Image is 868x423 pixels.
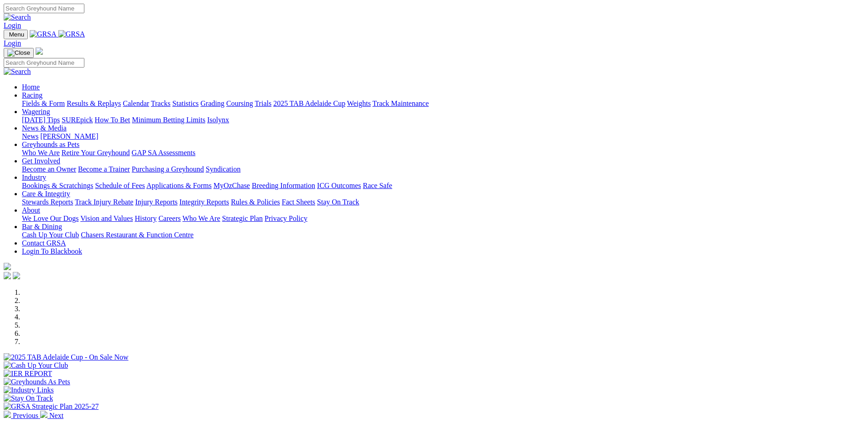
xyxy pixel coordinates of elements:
a: Minimum Betting Limits [132,116,205,124]
input: Search [4,4,84,13]
a: Race Safe [363,182,392,189]
img: logo-grsa-white.png [36,47,43,55]
a: Schedule of Fees [95,182,145,189]
a: ICG Outcomes [317,182,361,189]
div: Greyhounds as Pets [22,149,864,157]
img: GRSA [30,30,57,38]
a: [DATE] Tips [22,116,60,124]
a: SUREpick [62,116,93,124]
a: Results & Replays [67,99,121,107]
a: Cash Up Your Club [22,231,79,239]
a: News [22,132,38,140]
img: chevron-left-pager-white.svg [4,411,11,418]
a: Fields & Form [22,99,65,107]
a: Track Injury Rebate [75,198,133,206]
a: Contact GRSA [22,239,66,247]
a: Bar & Dining [22,223,62,230]
img: Close [7,49,30,57]
a: Login [4,39,21,47]
a: Grading [201,99,224,107]
a: Who We Are [182,214,220,222]
a: News & Media [22,124,67,132]
img: Industry Links [4,386,54,394]
a: Become an Owner [22,165,76,173]
img: Search [4,13,31,21]
div: Industry [22,182,864,190]
a: Careers [158,214,181,222]
img: Search [4,68,31,76]
a: Next [40,412,63,419]
img: chevron-right-pager-white.svg [40,411,47,418]
img: GRSA Strategic Plan 2025-27 [4,402,99,411]
a: Racing [22,91,42,99]
div: Care & Integrity [22,198,864,206]
span: Next [49,412,63,419]
a: Previous [4,412,40,419]
img: facebook.svg [4,272,11,279]
a: Greyhounds as Pets [22,141,79,148]
a: Industry [22,173,46,181]
a: Vision and Values [80,214,133,222]
img: 2025 TAB Adelaide Cup - On Sale Now [4,353,129,361]
a: Injury Reports [135,198,177,206]
a: Statistics [172,99,199,107]
a: Care & Integrity [22,190,70,198]
div: Racing [22,99,864,108]
img: GRSA [58,30,85,38]
a: How To Bet [95,116,130,124]
div: News & Media [22,132,864,141]
a: GAP SA Assessments [132,149,196,157]
div: Bar & Dining [22,231,864,239]
a: Home [22,83,40,91]
a: [PERSON_NAME] [40,132,98,140]
a: Chasers Restaurant & Function Centre [81,231,193,239]
a: Retire Your Greyhound [62,149,130,157]
a: Wagering [22,108,50,115]
img: logo-grsa-white.png [4,263,11,270]
a: Trials [255,99,271,107]
a: Isolynx [207,116,229,124]
a: Login [4,21,21,29]
img: Cash Up Your Club [4,361,68,370]
a: Calendar [123,99,149,107]
a: Become a Trainer [78,165,130,173]
a: Strategic Plan [222,214,263,222]
a: MyOzChase [213,182,250,189]
a: About [22,206,40,214]
a: Get Involved [22,157,60,165]
a: Weights [347,99,371,107]
a: Who We Are [22,149,60,157]
button: Toggle navigation [4,48,34,58]
a: Coursing [226,99,253,107]
a: Purchasing a Greyhound [132,165,204,173]
a: Syndication [206,165,240,173]
div: About [22,214,864,223]
a: Login To Blackbook [22,247,82,255]
a: Applications & Forms [146,182,212,189]
button: Toggle navigation [4,30,28,39]
div: Wagering [22,116,864,124]
img: IER REPORT [4,370,52,378]
a: Privacy Policy [265,214,307,222]
a: Track Maintenance [373,99,429,107]
a: Tracks [151,99,171,107]
a: Breeding Information [252,182,315,189]
a: We Love Our Dogs [22,214,78,222]
span: Menu [9,31,24,38]
div: Get Involved [22,165,864,173]
a: History [135,214,156,222]
img: twitter.svg [13,272,20,279]
a: Stewards Reports [22,198,73,206]
a: Integrity Reports [179,198,229,206]
input: Search [4,58,84,68]
img: Greyhounds As Pets [4,378,70,386]
a: Stay On Track [317,198,359,206]
a: Fact Sheets [282,198,315,206]
a: 2025 TAB Adelaide Cup [273,99,345,107]
a: Rules & Policies [231,198,280,206]
img: Stay On Track [4,394,53,402]
a: Bookings & Scratchings [22,182,93,189]
span: Previous [13,412,38,419]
